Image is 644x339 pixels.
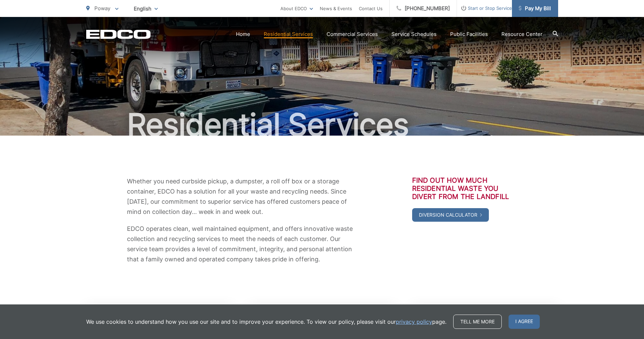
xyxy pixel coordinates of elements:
[501,30,542,38] a: Resource Center
[391,30,437,38] a: Service Schedules
[327,30,378,38] a: Commercial Services
[236,30,250,38] a: Home
[359,4,383,13] a: Contact Us
[320,4,352,13] a: News & Events
[412,176,517,201] h3: Find out how much residential waste you divert from the landfill
[412,208,489,222] a: Diversion Calculator
[450,30,488,38] a: Public Facilities
[509,315,540,329] span: I agree
[280,4,313,13] a: About EDCO
[129,3,163,15] span: English
[94,5,110,12] span: Poway
[264,30,313,38] a: Residential Services
[127,224,354,264] p: EDCO operates clean, well maintained equipment, and offers innovative waste collection and recycl...
[127,176,354,217] p: Whether you need curbside pickup, a dumpster, a roll off box or a storage container, EDCO has a s...
[396,318,432,326] a: privacy policy
[519,4,551,13] span: Pay My Bill
[453,315,502,329] a: Tell me more
[86,29,151,39] a: EDCD logo. Return to the homepage.
[86,108,558,142] h1: Residential Services
[86,318,446,326] p: We use cookies to understand how you use our site and to improve your experience. To view our pol...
